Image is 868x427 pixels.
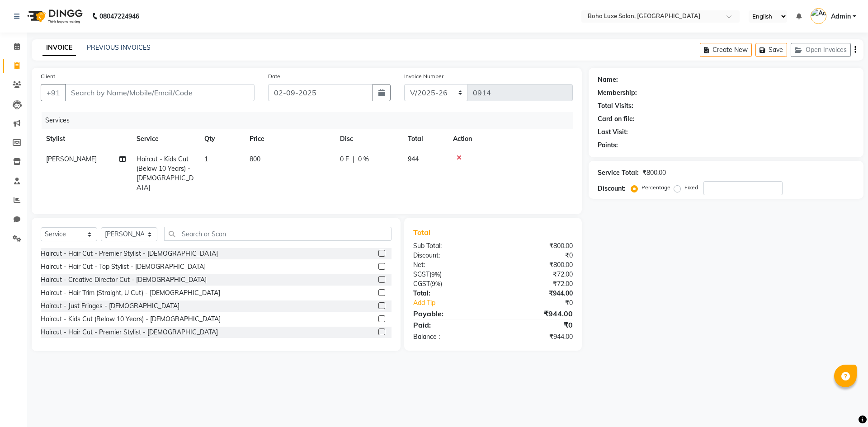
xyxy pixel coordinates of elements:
[87,43,151,52] a: PREVIOUS INVOICES
[413,270,429,278] span: SGST
[493,279,579,289] div: ₹72.00
[598,184,626,193] div: Discount:
[598,88,637,98] div: Membership:
[406,319,493,330] div: Paid:
[41,262,206,272] div: Haircut - Hair Cut - Top Stylist - [DEMOGRAPHIC_DATA]
[493,260,579,270] div: ₹800.00
[431,271,440,278] span: 9%
[406,241,493,251] div: Sub Total:
[406,279,493,289] div: ( )
[598,75,618,84] div: Name:
[402,129,448,149] th: Total
[41,249,218,258] div: Haircut - Hair Cut - Premier Stylist - [DEMOGRAPHIC_DATA]
[684,183,698,192] label: Fixed
[42,112,580,129] div: Services
[811,8,826,24] img: Admin
[493,289,579,298] div: ₹944.00
[406,332,493,342] div: Balance :
[41,84,66,101] button: +91
[41,328,218,337] div: Haircut - Hair Cut - Premier Stylist - [DEMOGRAPHIC_DATA]
[42,40,76,56] a: INVOICE
[41,301,179,311] div: Haircut - Just Fringes - [DEMOGRAPHIC_DATA]
[244,129,335,149] th: Price
[493,332,579,342] div: ₹944.00
[598,127,628,137] div: Last Visit:
[830,391,859,418] iframe: chat widget
[493,251,579,260] div: ₹0
[406,260,493,270] div: Net:
[598,141,618,150] div: Points:
[493,241,579,251] div: ₹800.00
[755,43,787,57] button: Save
[413,228,434,237] span: Total
[598,168,639,178] div: Service Total:
[406,289,493,298] div: Total:
[340,155,349,164] span: 0 F
[41,275,207,285] div: Haircut - Creative Director Cut - [DEMOGRAPHIC_DATA]
[507,298,579,308] div: ₹0
[199,129,244,149] th: Qty
[46,155,97,163] span: [PERSON_NAME]
[413,280,430,288] span: CGST
[493,319,579,330] div: ₹0
[831,12,851,21] span: Admin
[268,72,280,80] label: Date
[353,155,354,164] span: |
[408,155,419,163] span: 944
[131,129,199,149] th: Service
[41,72,55,80] label: Client
[432,280,440,287] span: 9%
[791,43,851,57] button: Open Invoices
[493,308,579,319] div: ₹944.00
[448,129,573,149] th: Action
[99,4,139,29] b: 08047224946
[598,101,633,111] div: Total Visits:
[406,308,493,319] div: Payable:
[204,155,208,163] span: 1
[493,270,579,279] div: ₹72.00
[335,129,402,149] th: Disc
[406,270,493,279] div: ( )
[642,168,666,178] div: ₹800.00
[137,155,193,192] span: Haircut - Kids Cut (Below 10 Years) - [DEMOGRAPHIC_DATA]
[65,84,255,101] input: Search by Name/Mobile/Email/Code
[642,183,670,192] label: Percentage
[41,288,220,298] div: Haircut - Hair Trim (Straight, U Cut) - [DEMOGRAPHIC_DATA]
[404,72,443,80] label: Invoice Number
[41,129,131,149] th: Stylist
[598,114,635,124] div: Card on file:
[164,227,392,241] input: Search or Scan
[250,155,260,163] span: 800
[700,43,752,57] button: Create New
[41,314,221,324] div: Haircut - Kids Cut (Below 10 Years) - [DEMOGRAPHIC_DATA]
[406,251,493,260] div: Discount:
[23,4,85,29] img: logo
[406,298,507,308] a: Add Tip
[358,155,369,164] span: 0 %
